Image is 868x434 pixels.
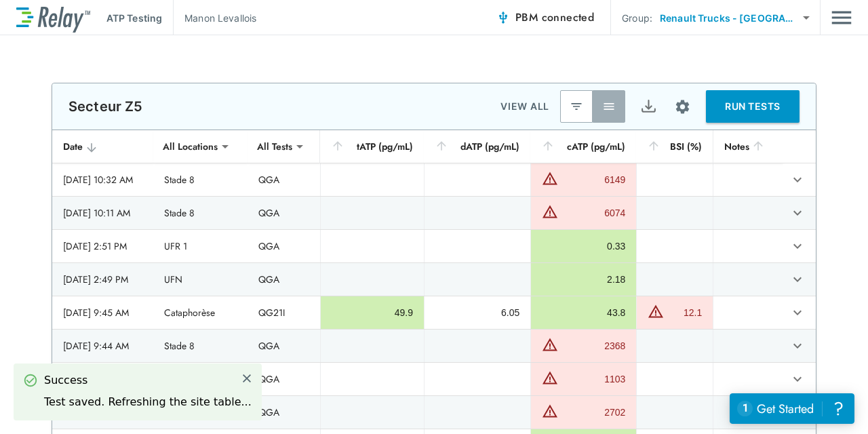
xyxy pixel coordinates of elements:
[674,98,691,115] img: Settings Icon
[542,170,558,186] img: Warning
[542,306,625,319] div: 43.8
[248,330,320,362] td: QGA
[52,130,153,163] th: Date
[632,90,665,123] button: Export
[786,268,809,291] button: expand row
[831,5,852,31] img: Drawer Icon
[622,11,652,25] p: Group:
[724,138,772,155] div: Notes
[500,98,549,115] p: VIEW ALL
[248,263,320,296] td: QGA
[640,98,657,115] img: Export Icon
[542,9,595,25] span: connected
[561,339,625,353] div: 2368
[602,100,616,113] img: View All
[248,230,320,262] td: QGA
[63,273,142,286] div: [DATE] 2:49 PM
[153,263,247,296] td: UFN
[248,133,302,160] div: All Tests
[491,4,599,31] button: PBM connected
[561,173,625,186] div: 6149
[153,230,247,262] td: UFR 1
[332,306,413,319] div: 49.9
[786,301,809,324] button: expand row
[515,8,594,27] span: PBM
[63,339,142,353] div: [DATE] 9:44 AM
[153,197,247,229] td: Stade 8
[153,363,247,395] td: Stade 7
[435,306,519,319] div: 6.05
[730,393,854,424] iframe: Resource center
[542,203,558,220] img: Warning
[786,201,809,224] button: expand row
[561,372,625,386] div: 1103
[153,163,247,196] td: Stade 8
[106,11,162,25] p: ATP Testing
[16,3,90,33] img: LuminUltra Relay
[248,197,320,229] td: QGA
[667,306,702,319] div: 12.1
[248,396,320,429] td: QGA
[153,133,227,160] div: All Locations
[542,239,625,253] div: 0.33
[24,374,37,387] img: Success
[44,394,252,410] div: Test saved. Refreshing the site table...
[786,235,809,258] button: expand row
[331,138,413,155] div: tATP (pg/mL)
[63,239,142,253] div: [DATE] 2:51 PM
[184,11,256,25] p: Manon Levallois
[44,372,252,389] div: Success
[68,98,143,115] p: Secteur Z5
[63,306,142,319] div: [DATE] 9:45 AM
[831,5,852,31] button: Main menu
[561,406,625,419] div: 2702
[706,90,800,123] button: RUN TESTS
[542,370,558,386] img: Warning
[241,372,253,384] img: Close Icon
[665,89,701,125] button: Site setup
[647,138,702,155] div: BSI (%)
[542,403,558,419] img: Warning
[786,168,809,191] button: expand row
[63,206,142,220] div: [DATE] 10:11 AM
[542,336,558,353] img: Warning
[541,138,625,155] div: cATP (pg/mL)
[153,330,247,362] td: Stade 8
[786,368,809,391] button: expand row
[496,11,510,24] img: Connected Icon
[248,363,320,395] td: QGA
[561,206,625,220] div: 6074
[542,273,625,286] div: 2.18
[435,138,519,155] div: dATP (pg/mL)
[648,303,664,319] img: Warning
[153,296,247,329] td: Cataphorèse
[570,100,583,113] img: Latest
[248,163,320,196] td: QGA
[248,296,320,329] td: QG21I
[63,173,142,186] div: [DATE] 10:32 AM
[786,334,809,357] button: expand row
